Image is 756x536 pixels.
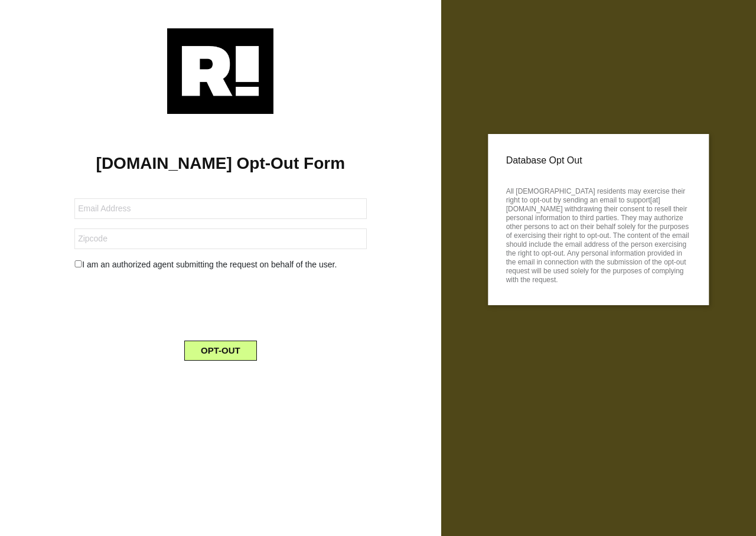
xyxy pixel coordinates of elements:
[184,341,257,361] button: OPT-OUT
[74,228,366,249] input: Zipcode
[167,28,273,114] img: Retention.com
[18,153,423,174] h1: [DOMAIN_NAME] Opt-Out Form
[66,259,375,271] div: I am an authorized agent submitting the request on behalf of the user.
[74,198,366,219] input: Email Address
[131,280,310,326] iframe: reCAPTCHA
[506,184,691,285] p: All [DEMOGRAPHIC_DATA] residents may exercise their right to opt-out by sending an email to suppo...
[506,152,691,169] p: Database Opt Out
